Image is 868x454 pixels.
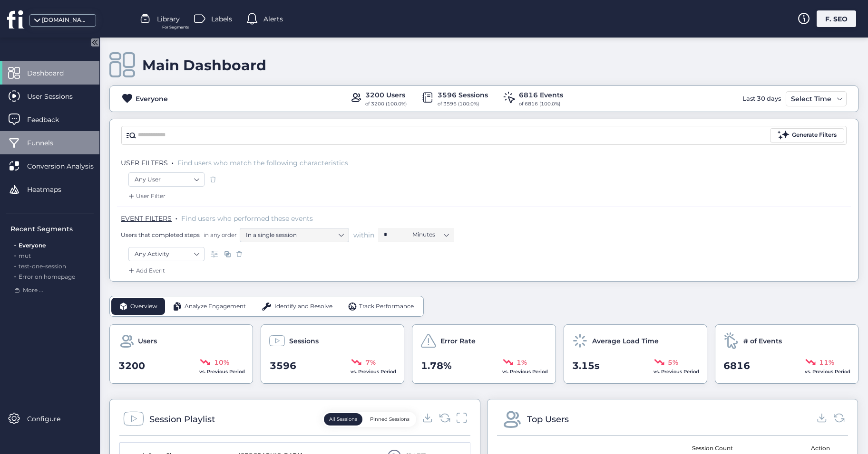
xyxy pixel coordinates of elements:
span: in any order [202,231,237,239]
span: EVENT FILTERS [121,214,172,223]
span: Dashboard [27,68,78,78]
nz-select-item: In a single session [246,228,343,242]
div: Main Dashboard [142,57,266,74]
div: 3200 Users [365,90,407,100]
nz-select-item: Any User [135,172,198,187]
div: 3596 Sessions [438,90,488,100]
span: 10% [214,357,229,368]
button: Pinned Sessions [365,413,415,426]
div: of 3200 (100.0%) [365,100,407,108]
div: Add Event [127,266,165,275]
span: Feedback [27,114,73,125]
span: Error Rate [440,336,476,346]
span: USER FILTERS [121,159,168,167]
span: 1% [517,357,527,368]
div: Everyone [136,94,168,104]
span: vs. Previous Period [502,369,548,375]
nz-select-item: Minutes [412,227,449,242]
span: Find users who match the following characteristics [177,159,348,167]
span: . [14,271,16,280]
span: vs. Previous Period [805,369,850,375]
span: User Sessions [27,91,87,102]
div: Top Users [527,413,569,426]
span: Heatmaps [27,184,76,195]
span: Everyone [19,242,46,249]
div: Recent Segments [10,224,94,234]
nz-select-item: Any Activity [135,247,198,261]
span: Error on homepage [19,273,75,280]
div: Last 30 days [740,91,783,106]
span: Conversion Analysis [27,161,108,171]
span: . [14,240,16,249]
span: Average Load Time [592,336,659,346]
span: Alerts [263,14,283,24]
span: within [353,230,374,240]
span: Sessions [289,336,319,346]
span: 3596 [270,359,296,373]
div: User Filter [127,191,166,201]
span: 3.15s [572,359,600,373]
span: Funnels [27,138,68,148]
span: Overview [130,302,157,311]
span: Library [157,14,180,24]
span: # of Events [743,336,782,346]
span: Users [138,336,157,346]
span: mut [19,252,31,259]
span: vs. Previous Period [653,369,699,375]
span: vs. Previous Period [351,369,396,375]
span: test-one-session [19,263,66,270]
span: vs. Previous Period [199,369,245,375]
span: 7% [365,357,376,368]
span: More ... [23,286,43,295]
div: Select Time [789,93,834,104]
span: . [14,261,16,270]
span: Analyze Engagement [185,302,246,311]
span: . [172,157,174,166]
span: Users that completed steps [121,231,200,239]
div: Generate Filters [792,131,837,140]
button: Generate Filters [770,128,844,142]
div: [DOMAIN_NAME] [42,16,89,25]
span: 11% [819,357,834,368]
button: All Sessions [324,413,362,426]
span: 6816 [723,359,750,373]
span: 3200 [118,359,145,373]
span: Identify and Resolve [274,302,332,311]
span: . [14,250,16,259]
div: of 6816 (100.0%) [519,100,563,108]
div: F. SEO [817,10,856,27]
span: Find users who performed these events [181,214,313,223]
span: For Segments [162,24,189,30]
span: Track Performance [359,302,414,311]
span: Configure [27,414,75,424]
div: Session Playlist [149,413,215,426]
span: Labels [211,14,232,24]
span: 1.78% [421,359,452,373]
span: 5% [668,357,678,368]
div: of 3596 (100.0%) [438,100,488,108]
span: . [176,212,177,222]
div: 6816 Events [519,90,563,100]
